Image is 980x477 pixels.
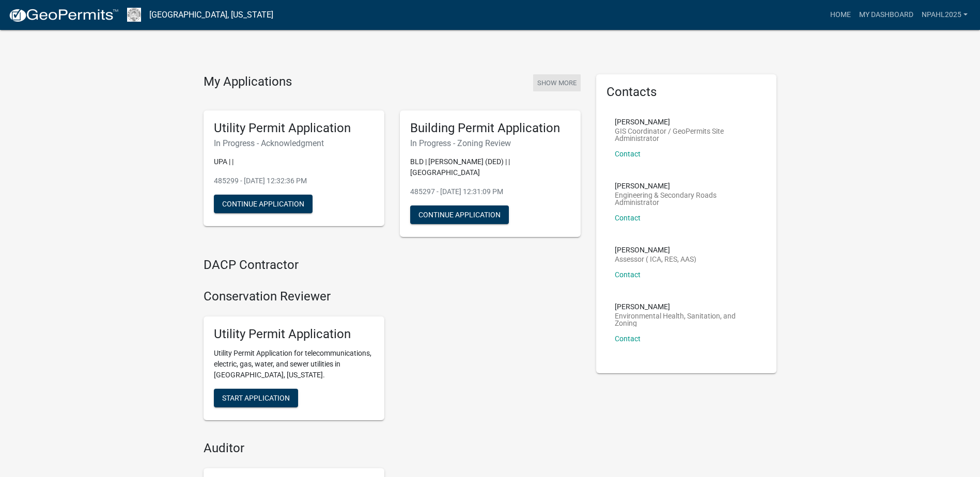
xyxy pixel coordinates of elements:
[826,5,855,25] a: Home
[615,335,641,343] a: Contact
[606,85,767,100] h5: Contacts
[615,182,758,189] p: [PERSON_NAME]
[410,186,570,197] p: 485297 - [DATE] 12:31:09 PM
[214,138,374,148] h6: In Progress - Acknowledgment
[214,176,374,186] p: 485299 - [DATE] 12:32:36 PM
[615,214,641,222] a: Contact
[222,393,290,402] span: Start Application
[410,156,570,178] p: BLD | [PERSON_NAME] (DED) | | [GEOGRAPHIC_DATA]
[214,156,374,167] p: UPA | |
[204,74,292,90] h4: My Applications
[204,258,581,273] h4: DACP Contractor
[615,256,696,263] p: Assessor ( ICA, RES, AAS)
[615,118,758,125] p: [PERSON_NAME]
[917,5,972,25] a: NPahl2025
[615,271,641,279] a: Contact
[410,121,570,136] h5: Building Permit Application
[615,312,758,327] p: Environmental Health, Sanitation, and Zoning
[410,205,509,224] button: Continue Application
[149,6,273,24] a: [GEOGRAPHIC_DATA], [US_STATE]
[615,303,758,310] p: [PERSON_NAME]
[214,327,374,342] h5: Utility Permit Application
[410,138,570,148] h6: In Progress - Zoning Review
[615,192,758,206] p: Engineering & Secondary Roads Administrator
[204,441,581,456] h4: Auditor
[214,121,374,136] h5: Utility Permit Application
[615,150,641,158] a: Contact
[127,8,141,22] img: Franklin County, Iowa
[214,389,298,407] button: Start Application
[615,246,696,253] p: [PERSON_NAME]
[214,195,313,213] button: Continue Application
[615,128,758,142] p: GIS Coordinator / GeoPermits Site Administrator
[214,348,374,380] p: Utility Permit Application for telecommunications, electric, gas, water, and sewer utilities in [...
[533,74,581,91] button: Show More
[204,289,581,304] h4: Conservation Reviewer
[855,5,917,25] a: My Dashboard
